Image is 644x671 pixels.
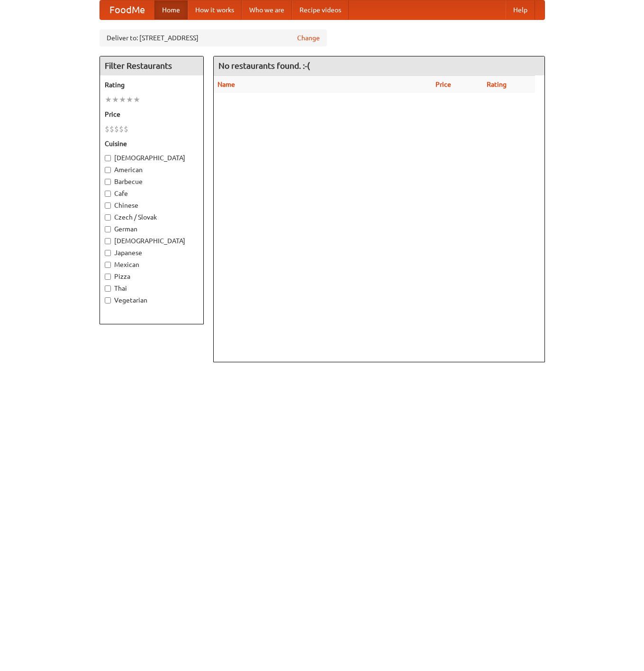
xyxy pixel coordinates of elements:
[105,201,199,210] label: Chinese
[188,0,242,19] a: How it works
[100,29,327,46] div: Deliver to: [STREET_ADDRESS]
[105,250,111,256] input: Japanese
[100,0,154,19] a: FoodMe
[297,33,320,43] a: Change
[105,165,199,175] label: American
[119,94,126,105] li: ★
[105,272,199,281] label: Pizza
[105,248,199,257] label: Japanese
[114,124,119,134] li: $
[105,155,111,161] input: [DEMOGRAPHIC_DATA]
[105,285,111,292] input: Thai
[105,297,111,303] input: Vegetarian
[105,295,199,305] label: Vegetarian
[105,214,111,221] input: Czech / Slovak
[105,177,199,186] label: Barbecue
[109,124,114,134] li: $
[105,260,199,269] label: Mexican
[105,212,199,222] label: Czech / Slovak
[242,0,292,19] a: Who we are
[126,94,133,105] li: ★
[105,224,199,234] label: German
[105,179,111,185] input: Barbecue
[105,274,111,280] input: Pizza
[105,262,111,268] input: Mexican
[105,284,199,293] label: Thai
[133,94,140,105] li: ★
[112,94,119,105] li: ★
[487,81,507,88] a: Rating
[218,81,235,88] a: Name
[435,81,451,88] a: Price
[105,191,111,197] input: Cafe
[105,236,199,246] label: [DEMOGRAPHIC_DATA]
[124,124,128,134] li: $
[105,189,199,198] label: Cafe
[105,226,111,232] input: German
[292,0,349,19] a: Recipe videos
[105,153,199,163] label: [DEMOGRAPHIC_DATA]
[105,202,111,209] input: Chinese
[105,139,199,148] h5: Cuisine
[154,0,188,19] a: Home
[119,124,124,134] li: $
[105,94,112,105] li: ★
[105,80,199,90] h5: Rating
[105,124,109,134] li: $
[506,0,535,19] a: Help
[105,110,199,119] h5: Price
[105,167,111,173] input: American
[218,61,310,70] ng-pluralize: No restaurants found. :-(
[100,56,203,75] h4: Filter Restaurants
[105,238,111,244] input: [DEMOGRAPHIC_DATA]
